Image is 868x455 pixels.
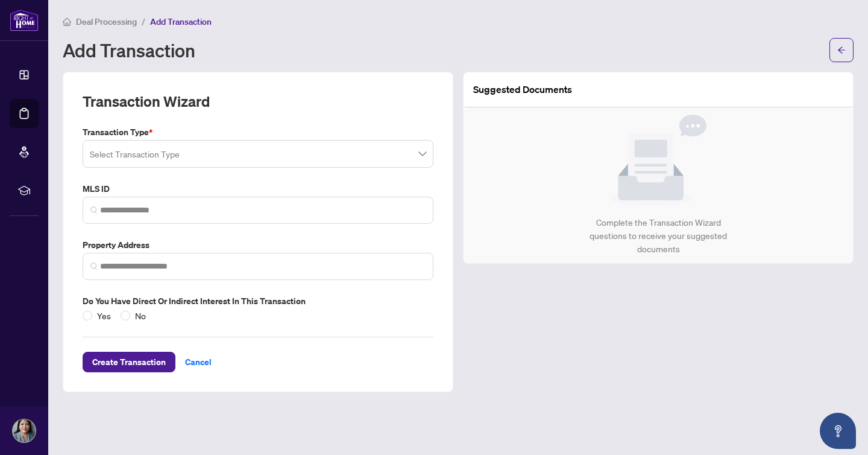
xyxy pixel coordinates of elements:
[90,262,98,270] img: search_icon
[577,216,740,256] div: Complete the Transaction Wizard questions to receive your suggested documents
[150,16,212,27] span: Add Transaction
[185,352,212,372] span: Cancel
[63,40,195,60] h1: Add Transaction
[837,46,846,54] span: arrow-left
[142,14,145,28] li: /
[610,115,706,206] img: Null State Icon
[83,352,175,372] button: Create Transaction
[92,352,166,372] span: Create Transaction
[83,92,210,111] h2: Transaction Wizard
[473,82,572,97] article: Suggested Documents
[13,419,36,442] img: Profile Icon
[130,309,151,322] span: No
[83,294,433,308] label: Do you have direct or indirect interest in this transaction
[92,309,116,322] span: Yes
[90,206,98,214] img: search_icon
[10,9,39,31] img: logo
[76,16,137,27] span: Deal Processing
[83,238,433,252] label: Property Address
[63,17,71,26] span: home
[83,126,433,139] label: Transaction Type
[175,352,221,372] button: Cancel
[83,182,433,196] label: MLS ID
[820,413,856,449] button: Open asap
